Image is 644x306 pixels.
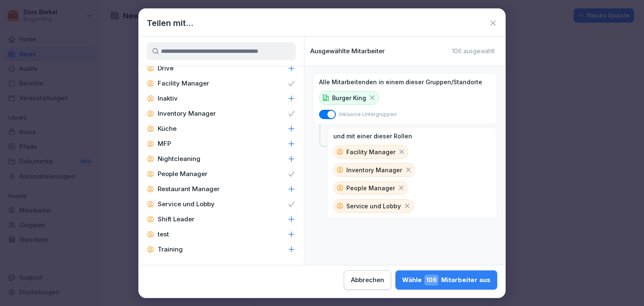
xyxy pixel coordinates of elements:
p: Nightcleaning [158,155,200,163]
p: Burger King [332,93,366,102]
p: Shift Leader [158,215,195,223]
button: Wähle106Mitarbeiter aus [395,270,497,290]
p: Küche [158,124,177,133]
p: 106 ausgewählt [452,47,495,55]
p: Ausgewählte Mitarbeiter [310,47,385,55]
p: Inklusive Untergruppen [339,111,397,118]
p: People Manager [346,184,395,192]
p: und mit einer dieser Rollen [333,132,412,140]
p: Inventory Manager [158,109,216,118]
p: Training [158,245,183,254]
p: Facility Manager [346,148,395,156]
p: Service und Lobby [158,200,215,208]
p: Drive [158,64,174,73]
p: Inventory Manager [346,166,402,174]
h1: Teilen mit... [147,17,193,29]
p: Inaktiv [158,94,178,103]
p: test [158,230,169,239]
p: Service und Lobby [346,202,401,210]
span: 106 [424,275,439,285]
p: Restaurant Manager [158,185,220,193]
p: MFP [158,140,171,148]
div: Abbrechen [351,275,384,285]
p: Alle Mitarbeitenden in einem dieser Gruppen/Standorte [319,78,482,86]
div: Wähle Mitarbeiter aus [402,275,491,285]
p: People Manager [158,170,208,178]
button: Abbrechen [344,270,391,290]
p: Facility Manager [158,79,209,88]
